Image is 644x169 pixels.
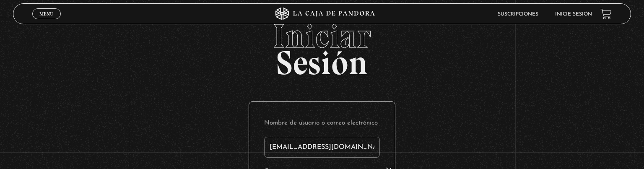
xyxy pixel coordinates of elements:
span: Menu [39,11,53,16]
label: Nombre de usuario o correo electrónico [264,117,380,130]
span: Iniciar [13,19,631,53]
a: Inicie sesión [555,12,592,17]
a: Suscripciones [498,12,538,17]
a: View your shopping cart [600,8,612,20]
h2: Sesión [13,19,631,73]
span: Cerrar [37,18,57,24]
